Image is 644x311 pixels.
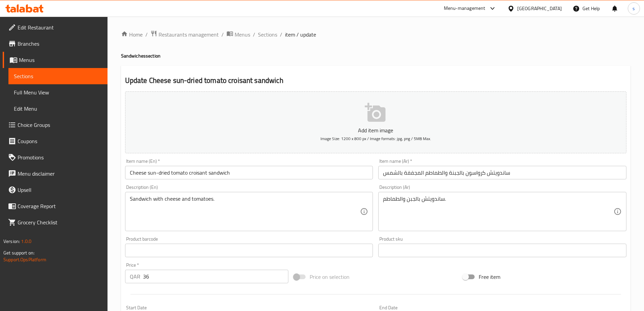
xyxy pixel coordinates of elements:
[21,237,31,246] span: 1.0.0
[18,153,102,161] span: Promotions
[3,117,108,133] a: Choice Groups
[320,135,431,142] span: Image Size: 1200 x 800 px / Image formats: jpg, png / 5MB Max.
[3,182,108,198] a: Upsell
[8,84,108,101] a: Full Menu View
[3,52,108,68] a: Menus
[121,30,143,39] a: Home
[517,5,562,12] div: [GEOGRAPHIC_DATA]
[121,30,630,39] nav: breadcrumb
[3,248,34,257] span: Get support on:
[3,255,46,264] a: Support.OpsPlatform
[310,273,350,281] span: Price on selection
[383,196,614,228] textarea: ساندويتش بالجبن والطماطم.
[18,170,102,178] span: Menu disclaimer
[150,30,219,39] a: Restaurants management
[378,166,626,179] input: Enter name Ar
[221,30,224,39] li: /
[3,237,20,246] span: Version:
[130,196,360,228] textarea: Sandwich with cheese and tomatoes.
[378,244,626,257] input: Please enter product sku
[125,244,373,257] input: Please enter product barcode
[121,52,630,59] h4: Sandwiches section
[18,40,102,48] span: Branches
[235,30,250,39] span: Menus
[14,72,102,80] span: Sections
[125,91,626,153] button: Add item imageImage Size: 1200 x 800 px / Image formats: jpg, png / 5MB Max.
[130,272,140,281] p: QAR
[125,75,626,86] h2: Update Cheese sun-dried tomato croisant sandwich
[18,23,102,31] span: Edit Restaurant
[18,186,102,194] span: Upsell
[8,101,108,117] a: Edit Menu
[3,133,108,149] a: Coupons
[3,214,108,230] a: Grocery Checklist
[159,30,219,39] span: Restaurants management
[18,137,102,145] span: Coupons
[280,30,282,39] li: /
[285,30,316,39] span: item / update
[258,30,277,39] a: Sections
[3,19,108,36] a: Edit Restaurant
[633,5,635,12] span: s
[3,149,108,165] a: Promotions
[18,121,102,129] span: Choice Groups
[444,4,485,13] div: Menu-management
[143,270,289,283] input: Please enter price
[145,30,148,39] li: /
[8,68,108,84] a: Sections
[19,56,102,64] span: Menus
[18,202,102,210] span: Coverage Report
[18,218,102,226] span: Grocery Checklist
[479,273,500,281] span: Free item
[125,166,373,179] input: Enter name En
[14,88,102,96] span: Full Menu View
[3,198,108,214] a: Coverage Report
[226,30,250,39] a: Menus
[253,30,255,39] li: /
[136,126,616,134] p: Add item image
[14,105,102,113] span: Edit Menu
[3,165,108,182] a: Menu disclaimer
[3,36,108,52] a: Branches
